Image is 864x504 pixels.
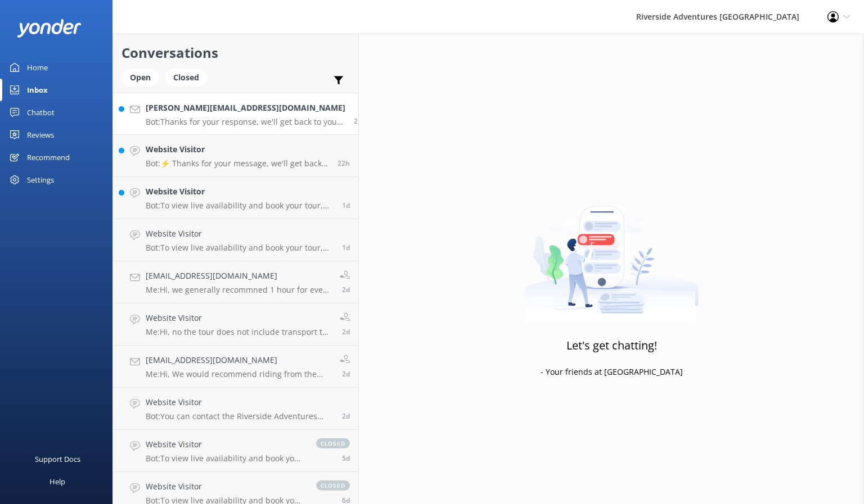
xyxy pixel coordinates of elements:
[342,369,350,379] span: Oct 06 2025 09:32am (UTC +13:00) Pacific/Auckland
[27,56,48,79] div: Home
[146,354,331,366] h4: [EMAIL_ADDRESS][DOMAIN_NAME]
[113,177,358,219] a: Website VisitorBot:To view live availability and book your tour, please visit: [URL][DOMAIN_NAME].1d
[342,453,350,463] span: Oct 02 2025 07:01pm (UTC +13:00) Pacific/Auckland
[27,101,55,124] div: Chatbot
[146,438,305,451] h4: Website Visitor
[113,261,358,303] a: [EMAIL_ADDRESS][DOMAIN_NAME]Me:Hi, we generally recommned 1 hour for every 10km biked, less if on...
[146,185,334,198] h4: Website Visitor
[165,69,208,86] div: Closed
[35,448,80,470] div: Support Docs
[113,219,358,261] a: Website VisitorBot:To view live availability and book your tour, please visit [URL][DOMAIN_NAME].1d
[27,169,54,191] div: Settings
[165,71,213,83] a: Closed
[113,93,358,135] a: [PERSON_NAME][EMAIL_ADDRESS][DOMAIN_NAME]Bot:Thanks for your response, we'll get back to you as s...
[113,135,358,177] a: Website VisitorBot:⚡ Thanks for your message, we'll get back to you as soon as we can. You're als...
[113,346,358,388] a: [EMAIL_ADDRESS][DOMAIN_NAME]Me:Hi, We would recommend riding from the [GEOGRAPHIC_DATA] (in [GEOG...
[27,79,48,101] div: Inbox
[146,117,345,127] p: Bot: Thanks for your response, we'll get back to you as soon as we can during opening hours.
[342,285,350,294] span: Oct 06 2025 09:46am (UTC +13:00) Pacific/Auckland
[49,470,65,493] div: Help
[146,369,331,379] p: Me: Hi, We would recommend riding from the [GEOGRAPHIC_DATA] (in [GEOGRAPHIC_DATA]) to [GEOGRAPHI...
[146,396,334,408] h4: Website Visitor
[337,158,350,168] span: Oct 07 2025 12:55pm (UTC +13:00) Pacific/Auckland
[146,327,331,337] p: Me: Hi, no the tour does not include transport to [GEOGRAPHIC_DATA] however we can organise and q...
[316,438,350,448] span: closed
[525,182,699,323] img: artwork of a man stealing a conversation from at giant smartphone
[342,327,350,337] span: Oct 06 2025 09:37am (UTC +13:00) Pacific/Auckland
[146,143,329,156] h4: Website Visitor
[146,480,305,493] h4: Website Visitor
[121,71,165,83] a: Open
[27,146,70,169] div: Recommend
[342,411,350,421] span: Oct 06 2025 07:38am (UTC +13:00) Pacific/Auckland
[113,430,358,472] a: Website VisitorBot:To view live availability and book your tour, please visit [URL][DOMAIN_NAME]....
[342,243,350,252] span: Oct 06 2025 08:55pm (UTC +13:00) Pacific/Auckland
[316,480,350,491] span: closed
[146,228,334,240] h4: Website Visitor
[121,69,159,86] div: Open
[354,116,364,126] span: Oct 08 2025 11:32am (UTC +13:00) Pacific/Auckland
[566,337,657,355] h3: Let's get chatting!
[146,453,305,464] p: Bot: To view live availability and book your tour, please visit [URL][DOMAIN_NAME].
[113,388,358,430] a: Website VisitorBot:You can contact the Riverside Adventures Waikato team at [PHONE_NUMBER], or by...
[541,366,683,378] p: - Your friends at [GEOGRAPHIC_DATA]
[146,411,334,421] p: Bot: You can contact the Riverside Adventures Waikato team at [PHONE_NUMBER], or by emailing [EMA...
[121,42,350,63] h2: Conversations
[146,201,334,211] p: Bot: To view live availability and book your tour, please visit: [URL][DOMAIN_NAME].
[342,201,350,210] span: Oct 06 2025 09:17pm (UTC +13:00) Pacific/Auckland
[146,312,331,324] h4: Website Visitor
[146,243,334,253] p: Bot: To view live availability and book your tour, please visit [URL][DOMAIN_NAME].
[146,285,331,295] p: Me: Hi, we generally recommned 1 hour for every 10km biked, less if on ebike.
[27,124,54,146] div: Reviews
[146,158,329,169] p: Bot: ⚡ Thanks for your message, we'll get back to you as soon as we can. You're also welcome to k...
[113,303,358,346] a: Website VisitorMe:Hi, no the tour does not include transport to [GEOGRAPHIC_DATA] however we can ...
[146,270,331,282] h4: [EMAIL_ADDRESS][DOMAIN_NAME]
[17,19,82,38] img: yonder-white-logo.png
[146,102,345,114] h4: [PERSON_NAME][EMAIL_ADDRESS][DOMAIN_NAME]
